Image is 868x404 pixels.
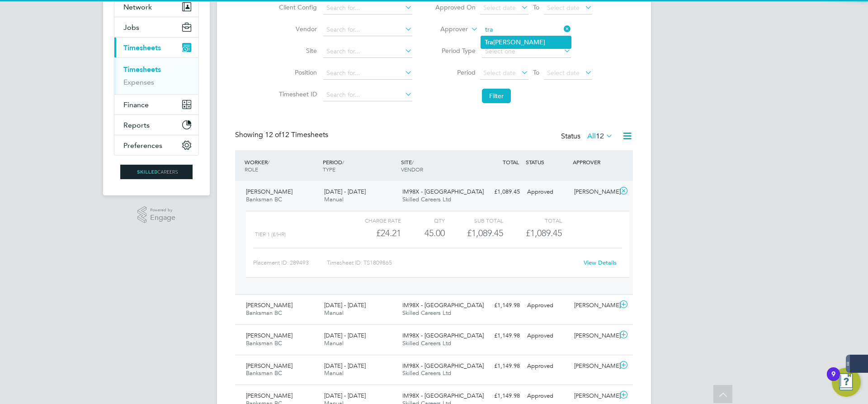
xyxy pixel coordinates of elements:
[123,141,162,150] span: Preferences
[402,392,484,399] span: IM98X - [GEOGRAPHIC_DATA]
[114,95,198,114] button: Finance
[483,69,516,77] span: Select date
[524,389,571,404] div: Approved
[476,389,524,404] div: £1,149.98
[324,392,366,399] span: [DATE] - [DATE]
[587,132,613,141] label: All
[324,369,344,377] span: Manual
[323,45,412,58] input: Search for...
[327,256,578,270] div: Timesheet ID: TS1809865
[524,185,571,200] div: Approved
[526,228,562,238] span: £1,089.45
[343,215,401,226] div: Charge rate
[524,359,571,374] div: Approved
[120,165,193,179] img: skilledcareers-logo-retina.png
[524,154,571,170] div: STATUS
[530,67,542,78] span: To
[245,166,258,173] span: ROLE
[402,369,451,377] span: Skilled Careers Ltd
[445,226,503,241] div: £1,089.45
[571,185,618,200] div: [PERSON_NAME]
[123,65,161,74] a: Timesheets
[235,130,330,140] div: Showing
[324,195,344,203] span: Manual
[114,165,199,179] a: Go to home page
[276,3,317,11] label: Client Config
[342,158,344,166] span: /
[255,231,286,238] span: Tier 1 (£/HR)
[276,68,317,76] label: Position
[323,89,412,101] input: Search for...
[150,206,175,214] span: Powered by
[435,3,476,11] label: Approved On
[530,1,542,13] span: To
[482,24,571,36] input: Search for...
[246,188,292,195] span: [PERSON_NAME]
[412,158,414,166] span: /
[324,362,366,370] span: [DATE] - [DATE]
[242,154,321,177] div: WORKER
[547,69,580,77] span: Select date
[832,368,861,397] button: Open Resource Center, 9 new notifications
[401,215,445,226] div: QTY
[137,206,176,223] a: Powered byEngage
[276,47,317,55] label: Site
[324,188,366,195] span: [DATE] - [DATE]
[276,25,317,33] label: Vendor
[246,392,292,399] span: [PERSON_NAME]
[114,38,198,57] button: Timesheets
[268,158,269,166] span: /
[483,4,516,12] span: Select date
[246,332,292,339] span: [PERSON_NAME]
[524,328,571,343] div: Approved
[324,339,344,347] span: Manual
[485,38,493,46] b: Tra
[399,154,477,177] div: SITE
[253,256,327,270] div: Placement ID: 289493
[324,309,344,317] span: Manual
[481,36,571,48] li: [PERSON_NAME]
[476,359,524,374] div: £1,149.98
[123,121,150,129] span: Reports
[476,185,524,200] div: £1,089.45
[571,359,618,374] div: [PERSON_NAME]
[246,195,282,203] span: Banksman BC
[114,135,198,155] button: Preferences
[246,339,282,347] span: Banksman BC
[445,215,503,226] div: Sub Total
[482,89,511,103] button: Filter
[246,362,292,370] span: [PERSON_NAME]
[476,298,524,313] div: £1,149.98
[401,226,445,241] div: 45.00
[571,328,618,343] div: [PERSON_NAME]
[114,17,198,37] button: Jobs
[123,78,154,86] a: Expenses
[321,154,399,177] div: PERIOD
[123,23,139,32] span: Jobs
[401,166,423,173] span: VENDOR
[571,298,618,313] div: [PERSON_NAME]
[402,195,451,203] span: Skilled Careers Ltd
[831,374,835,386] div: 9
[571,154,618,170] div: APPROVER
[571,389,618,404] div: [PERSON_NAME]
[402,339,451,347] span: Skilled Careers Ltd
[547,4,580,12] span: Select date
[246,301,292,309] span: [PERSON_NAME]
[402,309,451,317] span: Skilled Careers Ltd
[584,259,617,266] a: View Details
[435,47,476,55] label: Period Type
[323,166,335,173] span: TYPE
[123,43,161,52] span: Timesheets
[402,188,484,195] span: IM98X - [GEOGRAPHIC_DATA]
[114,57,198,94] div: Timesheets
[596,132,604,141] span: 12
[482,45,571,58] input: Select one
[476,328,524,343] div: £1,149.98
[324,332,366,339] span: [DATE] - [DATE]
[323,2,412,14] input: Search for...
[123,100,149,109] span: Finance
[402,362,484,370] span: IM98X - [GEOGRAPHIC_DATA]
[524,298,571,313] div: Approved
[246,309,282,317] span: Banksman BC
